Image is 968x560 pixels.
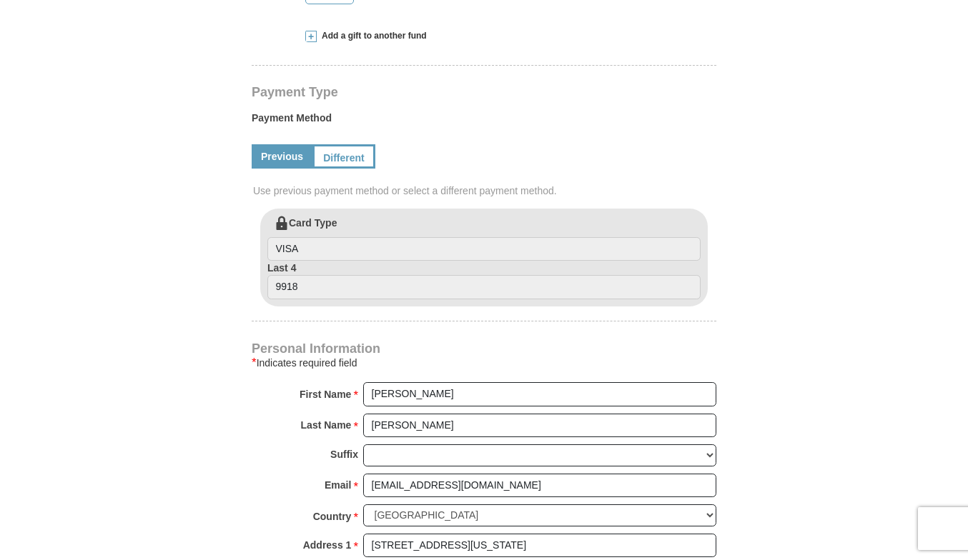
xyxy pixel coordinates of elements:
strong: Last Name [301,415,352,435]
input: Card Type [267,237,701,261]
strong: Address 1 [303,535,352,555]
h4: Personal Information [252,343,716,354]
label: Payment Method [252,111,716,132]
input: Last 4 [267,275,701,299]
h4: Payment Type [252,86,716,98]
span: Add a gift to another fund [317,30,427,42]
strong: Country [313,506,352,526]
strong: Email [325,475,351,495]
strong: Suffix [330,444,358,464]
strong: First Name [300,384,351,404]
div: Indicates required field [252,354,716,371]
span: Use previous payment method or select a different payment method. [253,184,718,198]
a: Different [312,144,375,169]
label: Card Type [267,216,701,261]
a: Previous [252,144,312,169]
label: Last 4 [267,261,701,299]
